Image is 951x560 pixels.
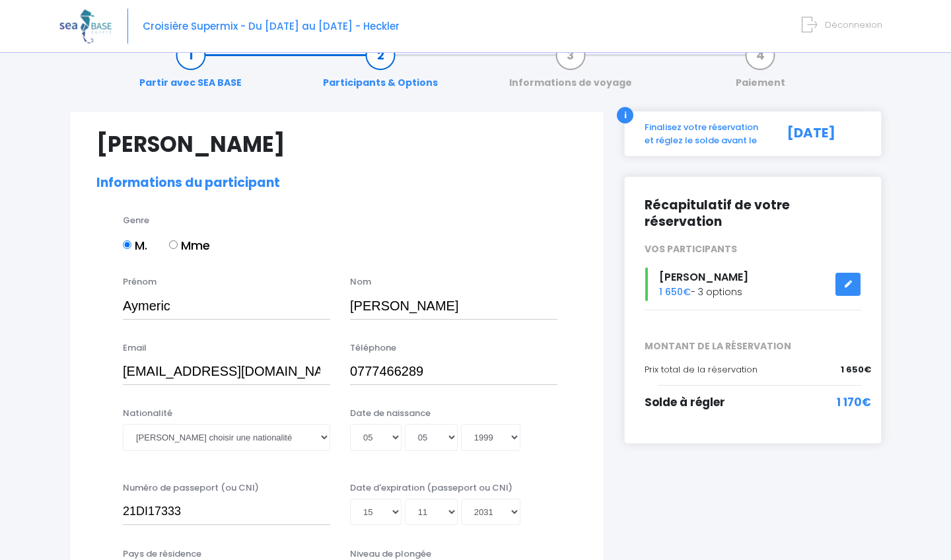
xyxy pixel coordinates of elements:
[773,121,871,147] div: [DATE]
[169,236,210,254] label: Mme
[123,341,147,355] label: Email
[645,363,757,376] span: Prix total de la réservation
[635,242,871,256] div: VOS PARTICIPANTS
[635,121,773,147] div: Finalisez votre réservation et réglez le solde avant le
[143,19,400,33] span: Croisière Supermix - Du [DATE] au [DATE] - Heckler
[123,275,157,289] label: Prénom
[96,131,577,157] h1: [PERSON_NAME]
[503,48,639,90] a: Informations de voyage
[123,240,131,249] input: M.
[133,48,248,90] a: Partir avec SEA BASE
[350,275,371,289] label: Nom
[123,214,149,227] label: Genre
[123,236,147,254] label: M.
[350,481,512,495] label: Date d'expiration (passeport ou CNI)
[635,267,871,301] div: - 3 options
[123,481,259,495] label: Numéro de passeport (ou CNI)
[169,240,178,249] input: Mme
[841,363,871,376] span: 1 650€
[617,107,633,123] div: i
[96,176,577,191] h2: Informations du participant
[837,394,871,411] span: 1 170€
[645,197,861,230] h2: Récapitulatif de votre réservation
[350,407,431,420] label: Date de naissance
[645,394,725,410] span: Solde à régler
[825,18,882,31] span: Déconnexion
[659,285,691,298] span: 1 650€
[316,48,444,90] a: Participants & Options
[123,407,172,420] label: Nationalité
[350,341,396,355] label: Téléphone
[729,48,792,90] a: Paiement
[659,269,748,285] span: [PERSON_NAME]
[635,339,871,353] span: MONTANT DE LA RÉSERVATION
